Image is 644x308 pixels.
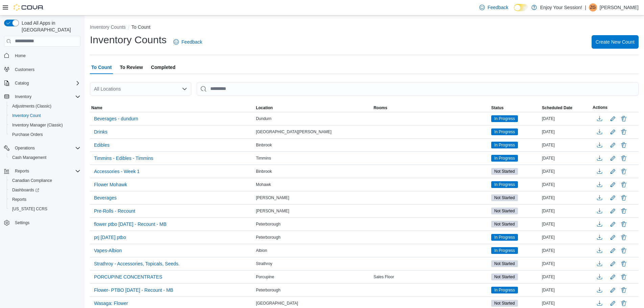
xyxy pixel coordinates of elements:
button: Delete [620,194,628,202]
span: Drinks [94,128,108,135]
button: [US_STATE] CCRS [7,204,83,214]
button: Delete [620,167,628,175]
span: To Count [91,61,112,74]
span: [US_STATE] CCRS [12,206,47,212]
span: Strathroy [256,261,272,266]
span: Purchase Orders [12,132,43,137]
button: Name [90,104,255,112]
a: Purchase Orders [9,131,46,139]
span: Not Started [491,221,518,228]
span: Not Started [491,274,518,280]
button: Inventory [12,93,34,101]
input: This is a search bar. After typing your query, hit enter to filter the results lower in the page. [197,82,639,96]
span: Beverages - dundurn [94,115,138,122]
span: Settings [15,220,29,226]
span: Inventory [15,94,31,99]
button: Delete [620,286,628,294]
span: Washington CCRS [9,205,80,213]
button: Catalog [12,79,31,87]
button: Strathroy - Accessories, Topicals, Seeds. [91,259,182,269]
input: Dark Mode [514,4,528,11]
a: Cash Management [9,153,49,162]
span: In Progress [494,234,515,240]
a: Dashboards [7,185,83,195]
span: Adjustments (Classic) [9,102,80,110]
button: Open list of options [182,86,187,92]
button: flower ptbo [DATE] - Recount - MB [91,219,169,229]
button: Location [255,104,372,112]
button: Vapes-Albion [91,245,124,256]
span: Reports [9,195,80,204]
span: Pre-Rolls - Recount [94,208,135,214]
button: Edit count details [609,259,617,269]
span: Inventory Manager (Classic) [12,122,63,128]
button: Edit count details [609,245,617,256]
a: Inventory Manager (Classic) [9,121,66,129]
button: Purchase Orders [7,130,83,139]
span: Operations [12,144,80,152]
span: Not Started [494,195,515,201]
span: In Progress [494,129,515,135]
span: Vapes-Albion [94,247,122,254]
button: Operations [12,144,38,152]
span: Name [91,105,102,111]
button: Edit count details [609,272,617,282]
span: prj [DATE] ptbo [94,234,126,241]
span: Canadian Compliance [9,176,80,185]
div: [DATE] [541,181,591,189]
span: Operations [15,145,35,151]
a: Reports [9,195,29,204]
span: Flower- PTBO [DATE] - Recount - MB [94,287,173,293]
span: Reports [12,197,26,202]
span: In Progress [494,182,515,188]
span: Not Started [494,274,515,280]
button: Rooms [372,104,490,112]
a: Inventory Count [9,112,44,120]
span: Reports [12,167,80,175]
span: Cash Management [12,155,46,160]
div: Zachery Griffiths [589,3,597,11]
button: Edit count details [609,114,617,124]
button: Edit count details [609,140,617,150]
span: Rooms [374,105,387,111]
button: Pre-Rolls - Recount [91,206,138,216]
span: Catalog [15,80,29,86]
span: Settings [12,218,80,227]
button: Delete [620,220,628,228]
span: Completed [151,61,175,74]
span: Purchase Orders [9,131,80,139]
button: Edit count details [609,127,617,137]
span: Not Started [494,221,515,227]
div: Sales Floor [372,273,490,281]
span: Not Started [491,300,518,307]
button: Edit count details [609,232,617,242]
button: Edit count details [609,153,617,163]
button: Edit count details [609,219,617,229]
button: Status [490,104,541,112]
span: In Progress [494,287,515,293]
span: Feedback [487,4,508,11]
span: Peterborough [256,221,281,227]
button: Reports [12,167,32,175]
div: [DATE] [541,207,591,215]
span: Not Started [494,300,515,306]
h1: Inventory Counts [90,33,167,47]
a: Settings [12,219,32,227]
span: Edibles [94,142,110,148]
span: [GEOGRAPHIC_DATA][PERSON_NAME] [256,129,332,135]
button: Operations [1,143,83,153]
button: Delete [620,299,628,307]
button: Delete [620,246,628,255]
img: Cova [14,4,44,11]
span: In Progress [494,155,515,161]
button: Edit count details [609,206,617,216]
span: Binbrook [256,142,272,148]
span: Beverages [94,194,117,201]
span: Reports [15,168,29,174]
button: Cash Management [7,153,83,162]
span: Timmins [256,156,271,161]
button: Edit count details [609,180,617,190]
span: Inventory Count [9,112,80,120]
button: Delete [620,181,628,189]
